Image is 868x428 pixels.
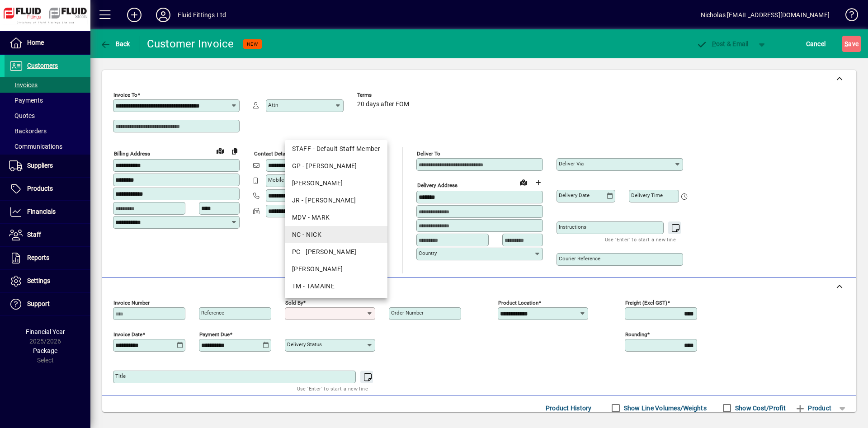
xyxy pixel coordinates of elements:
mat-label: Reference [201,310,224,316]
span: S [844,40,848,47]
div: Nicholas [EMAIL_ADDRESS][DOMAIN_NAME] [701,8,830,22]
div: STAFF - Default Staff Member [292,144,380,154]
mat-option: PC - PAUL [285,243,387,260]
app-page-header-button: Back [90,36,140,52]
mat-hint: Use 'Enter' to start a new line [605,234,676,245]
mat-label: Mobile [268,177,284,183]
a: Support [5,293,90,315]
mat-label: Payment due [199,331,230,338]
button: Post & Email [692,36,753,52]
a: Reports [5,247,90,269]
span: Settings [27,277,50,284]
mat-label: Order number [391,310,424,316]
mat-label: Freight (excl GST) [625,300,667,306]
span: Financials [27,208,56,215]
a: View on map [516,175,531,189]
span: Invoices [9,81,38,89]
button: Profile [149,7,178,23]
a: Settings [5,270,90,292]
label: Show Line Volumes/Weights [622,404,707,413]
span: Cancel [806,37,826,51]
mat-option: NC - NICK [285,226,387,243]
span: Reports [27,254,49,261]
div: Fluid Fittings Ltd [178,8,226,22]
span: Products [27,185,53,192]
button: Choose address [531,175,545,190]
mat-label: Deliver via [559,160,584,167]
span: Financial Year [26,328,65,335]
mat-option: STAFF - Default Staff Member [285,140,387,157]
div: JR - [PERSON_NAME] [292,196,380,205]
mat-label: Delivery time [631,192,663,198]
span: Product History [546,401,592,415]
a: Suppliers [5,155,90,177]
span: Home [27,39,44,46]
mat-label: Delivery date [559,192,590,198]
a: Quotes [5,108,90,123]
button: Product [790,400,836,416]
mat-option: JR - John Rossouw [285,192,387,209]
mat-label: Deliver To [417,151,440,157]
mat-label: Country [419,250,437,256]
button: Copy to Delivery address [227,144,242,158]
span: ave [844,37,859,51]
a: Financials [5,201,90,223]
mat-label: Product location [498,300,538,306]
mat-label: Attn [268,102,278,108]
mat-label: Invoice date [113,331,142,338]
span: ost & Email [696,40,749,47]
div: Customer Invoice [147,37,234,51]
div: MDV - MARK [292,213,380,222]
mat-label: Invoice number [113,300,150,306]
a: Products [5,178,90,200]
button: Save [842,36,861,52]
mat-label: Rounding [625,331,647,338]
div: [PERSON_NAME] [292,264,380,274]
mat-label: Courier Reference [559,255,600,262]
mat-option: GP - Grant Petersen [285,157,387,174]
div: GP - [PERSON_NAME] [292,161,380,171]
label: Show Cost/Profit [733,404,786,413]
span: NEW [247,41,258,47]
span: P [712,40,716,47]
mat-option: JJ - JENI [285,174,387,192]
button: Back [98,36,132,52]
mat-label: Invoice To [113,92,137,98]
a: Knowledge Base [839,2,857,31]
mat-label: Sold by [285,300,303,306]
button: Product History [542,400,595,416]
div: TM - TAMAINE [292,282,380,291]
a: Home [5,32,90,54]
a: Payments [5,93,90,108]
span: Product [795,401,831,415]
div: PC - [PERSON_NAME] [292,247,380,257]
a: Staff [5,224,90,246]
div: NC - NICK [292,230,380,240]
mat-option: MDV - MARK [285,209,387,226]
span: Quotes [9,112,35,119]
a: Backorders [5,123,90,139]
a: Invoices [5,77,90,93]
a: View on map [213,143,227,158]
span: Support [27,300,50,307]
span: Backorders [9,127,47,135]
mat-hint: Use 'Enter' to start a new line [297,383,368,394]
button: Add [120,7,149,23]
span: Suppliers [27,162,53,169]
span: Package [33,347,57,354]
span: Payments [9,97,43,104]
span: Communications [9,143,62,150]
mat-label: Instructions [559,224,586,230]
mat-label: Delivery status [287,341,322,348]
span: Back [100,40,130,47]
a: Communications [5,139,90,154]
span: Terms [357,92,411,98]
span: Staff [27,231,41,238]
div: [PERSON_NAME] [292,179,380,188]
mat-label: Title [115,373,126,379]
mat-option: TM - TAMAINE [285,277,387,295]
mat-option: RP - Richard [285,260,387,277]
button: Cancel [804,36,828,52]
span: 20 days after EOM [357,101,409,108]
span: Customers [27,62,58,69]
